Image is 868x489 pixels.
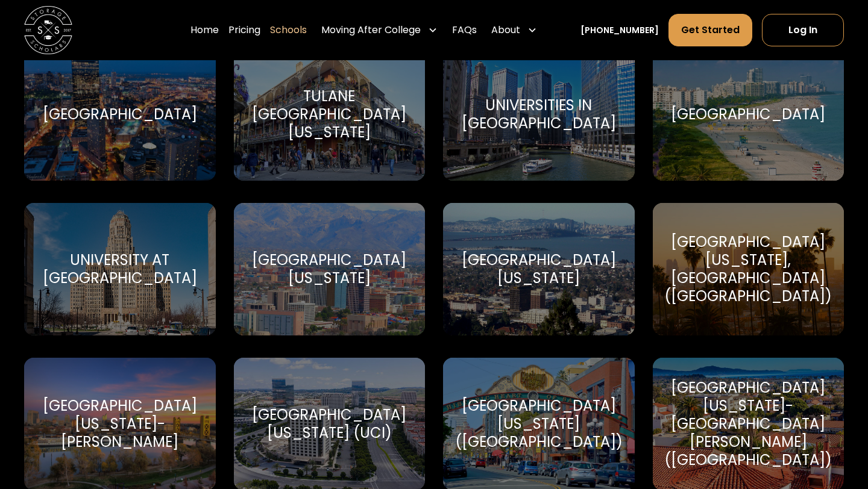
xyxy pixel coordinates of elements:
div: Universities in [GEOGRAPHIC_DATA] [458,96,620,132]
a: Pricing [228,13,260,47]
a: Go to selected school [443,48,635,181]
a: Go to selected school [653,48,844,181]
div: Tulane [GEOGRAPHIC_DATA][US_STATE] [248,87,411,142]
div: [GEOGRAPHIC_DATA][US_STATE]-[PERSON_NAME] [39,397,201,451]
div: [GEOGRAPHIC_DATA][US_STATE] (UCI) [248,406,411,442]
a: Go to selected school [24,203,216,335]
a: Go to selected school [653,203,844,335]
div: [GEOGRAPHIC_DATA][US_STATE], [GEOGRAPHIC_DATA] ([GEOGRAPHIC_DATA]) [664,233,832,305]
div: [GEOGRAPHIC_DATA][US_STATE] ([GEOGRAPHIC_DATA]) [455,397,623,451]
a: Schools [270,13,307,47]
a: Go to selected school [234,48,426,181]
a: Log In [762,14,844,46]
div: Moving After College [316,13,442,47]
a: Home [190,13,219,47]
div: [GEOGRAPHIC_DATA][US_STATE] [458,251,620,287]
a: Get Started [668,14,752,46]
div: [GEOGRAPHIC_DATA][US_STATE] [248,251,411,287]
a: [PHONE_NUMBER] [580,24,659,37]
a: FAQs [452,13,477,47]
div: About [486,13,542,47]
a: Go to selected school [234,203,426,335]
div: University at [GEOGRAPHIC_DATA] [39,251,201,287]
div: [GEOGRAPHIC_DATA] [671,105,825,123]
a: Go to selected school [443,203,635,335]
div: About [491,23,520,37]
div: [GEOGRAPHIC_DATA][US_STATE]-[GEOGRAPHIC_DATA][PERSON_NAME] ([GEOGRAPHIC_DATA]) [664,379,832,469]
div: [GEOGRAPHIC_DATA] [43,105,197,123]
img: Storage Scholars main logo [24,6,72,54]
a: Go to selected school [24,48,216,181]
div: Moving After College [321,23,421,37]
